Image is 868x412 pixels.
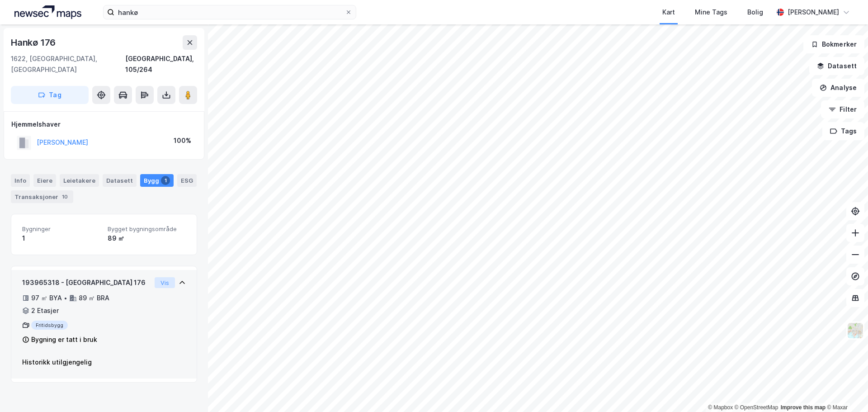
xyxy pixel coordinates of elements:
[31,305,59,316] div: 2 Etasjer
[79,293,109,303] div: 89 ㎡ BRA
[60,192,70,201] div: 10
[11,53,125,75] div: 1622, [GEOGRAPHIC_DATA], [GEOGRAPHIC_DATA]
[22,233,100,244] div: 1
[11,174,30,187] div: Info
[11,35,57,50] div: Hankø 176
[125,53,197,75] div: [GEOGRAPHIC_DATA], 105/264
[103,174,137,187] div: Datasett
[155,277,175,288] button: Vis
[788,7,839,18] div: [PERSON_NAME]
[161,176,170,185] div: 1
[747,7,763,18] div: Bolig
[847,322,864,339] img: Z
[108,233,186,244] div: 89 ㎡
[177,174,197,187] div: ESG
[60,174,99,187] div: Leietakere
[11,190,73,203] div: Transaksjoner
[33,174,56,187] div: Eiere
[809,57,864,75] button: Datasett
[64,294,67,302] div: •
[31,334,97,345] div: Bygning er tatt i bruk
[140,174,174,187] div: Bygg
[822,122,864,140] button: Tags
[22,277,151,288] div: 193965318 - [GEOGRAPHIC_DATA] 176
[11,86,89,104] button: Tag
[695,7,727,18] div: Mine Tags
[22,225,100,233] span: Bygninger
[108,225,186,233] span: Bygget bygningsområde
[14,5,81,19] img: logo.a4113a55bc3d86da70a041830d287a7e.svg
[174,135,191,146] div: 100%
[708,404,733,411] a: Mapbox
[781,404,826,411] a: Improve this map
[823,369,868,412] iframe: Chat Widget
[31,293,62,303] div: 97 ㎡ BYA
[22,357,186,368] div: Historikk utilgjengelig
[114,5,345,19] input: Søk på adresse, matrikkel, gårdeiere, leietakere eller personer
[823,369,868,412] div: Kontrollprogram for chat
[662,7,675,18] div: Kart
[803,35,864,53] button: Bokmerker
[821,100,864,118] button: Filter
[11,119,197,130] div: Hjemmelshaver
[735,404,778,411] a: OpenStreetMap
[812,79,864,97] button: Analyse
